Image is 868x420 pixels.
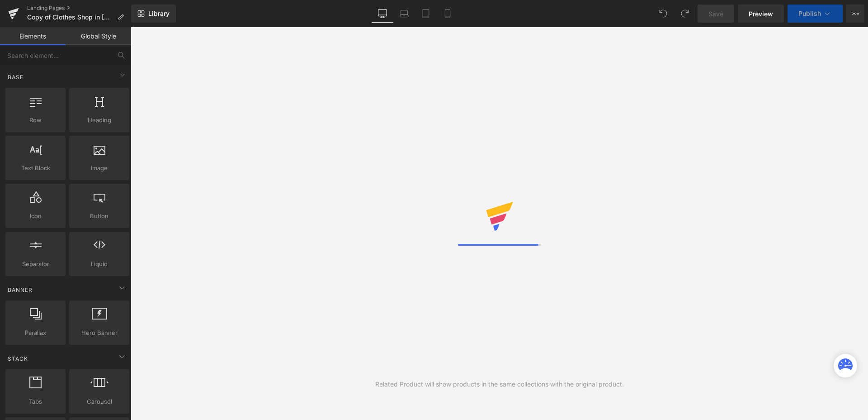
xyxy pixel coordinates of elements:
span: Liquid [72,259,127,269]
span: Button [72,211,127,221]
button: Undo [654,5,672,23]
a: Preview [738,5,784,23]
span: Separator [8,259,63,269]
a: Landing Pages [27,5,131,12]
a: Global Style [66,27,131,45]
a: New Library [131,5,176,23]
button: More [846,5,864,23]
span: Stack [7,354,29,363]
span: Hero Banner [72,328,127,338]
span: Banner [7,286,33,294]
button: Redo [676,5,694,23]
a: Tablet [415,5,437,23]
a: Laptop [393,5,415,23]
a: Mobile [437,5,458,23]
span: Image [72,163,127,173]
span: Icon [8,211,63,221]
span: Parallax [8,328,63,338]
div: Related Product will show products in the same collections with the original product. [375,379,624,389]
span: Row [8,115,63,125]
span: Base [7,73,24,81]
span: Library [148,10,170,18]
span: Tabs [8,397,63,406]
span: Publish [798,10,821,17]
span: Carousel [72,397,127,406]
span: Text Block [8,163,63,173]
span: Copy of Clothes Shop in [GEOGRAPHIC_DATA], [GEOGRAPHIC_DATA] | [27,14,114,21]
span: Heading [72,115,127,125]
button: Publish [788,5,843,23]
a: Desktop [372,5,393,23]
span: Save [708,9,723,19]
span: Preview [749,9,773,19]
